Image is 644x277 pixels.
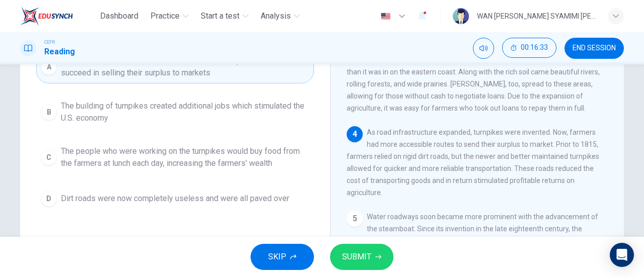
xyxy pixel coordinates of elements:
[20,6,96,26] a: EduSynch logo
[61,193,289,205] span: Dirt roads were now completely useless and were all paved over
[36,50,314,83] button: AThe advancement of road infrastructure further helped farmers to succeed in selling their surplu...
[473,38,494,59] div: Mute
[44,39,55,46] span: CEFR
[36,186,314,211] button: DDirt roads were now completely useless and were all paved over
[146,7,193,25] button: Practice
[477,10,596,22] div: WAN [PERSON_NAME] SYAMIMI [PERSON_NAME]
[347,211,363,227] div: 5
[61,100,309,124] span: The building of turnpikes created additional jobs which stimulated the U.S. economy
[251,244,314,270] button: SKIP
[257,7,304,25] button: Analysis
[36,96,314,129] button: BThe building of turnpikes created additional jobs which stimulated the U.S. economy
[41,104,57,120] div: B
[573,44,616,52] span: END SESSION
[565,38,624,59] button: END SESSION
[610,243,634,267] div: Open Intercom Messenger
[330,244,393,270] button: SUBMIT
[502,38,556,58] button: 00:16:33
[100,10,138,22] span: Dashboard
[20,6,73,26] img: EduSynch logo
[197,7,253,25] button: Start a test
[44,46,75,58] h1: Reading
[453,8,469,24] img: Profile picture
[261,10,291,22] span: Analysis
[41,59,57,75] div: A
[41,149,57,165] div: C
[201,10,239,22] span: Start a test
[342,250,371,264] span: SUBMIT
[268,250,286,264] span: SKIP
[521,44,548,52] span: 00:16:33
[502,38,556,59] div: Hide
[96,7,142,25] button: Dashboard
[347,128,599,197] span: As road infrastructure expanded, turnpikes were invented. Now, farmers had more accessible routes...
[379,13,392,20] img: en
[61,55,309,79] span: The advancement of road infrastructure further helped farmers to succeed in selling their surplus...
[36,141,314,174] button: CThe people who were working on the turnpikes would buy food from the farmers at lunch each day, ...
[150,10,180,22] span: Practice
[61,145,309,169] span: The people who were working on the turnpikes would buy food from the farmers at lunch each day, i...
[347,126,363,142] div: 4
[41,191,57,207] div: D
